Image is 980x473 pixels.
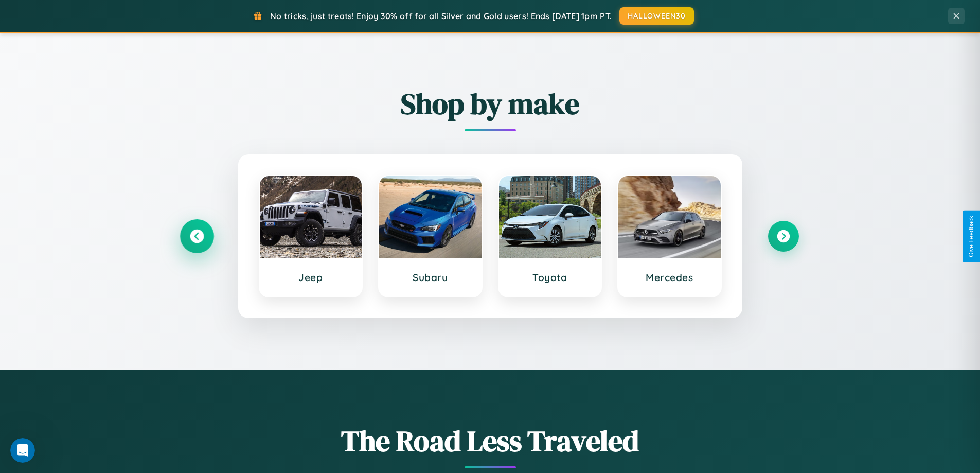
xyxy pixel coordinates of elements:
[629,271,710,284] h3: Mercedes
[509,271,591,284] h3: Toyota
[389,271,471,284] h3: Subaru
[270,271,352,284] h3: Jeep
[619,7,694,25] button: HALLOWEEN30
[182,421,799,461] h1: The Road Less Traveled
[10,438,35,463] iframe: Intercom live chat
[968,216,975,257] div: Give Feedback
[182,84,799,124] h2: Shop by make
[270,11,612,21] span: No tricks, just treats! Enjoy 30% off for all Silver and Gold users! Ends [DATE] 1pm PT.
